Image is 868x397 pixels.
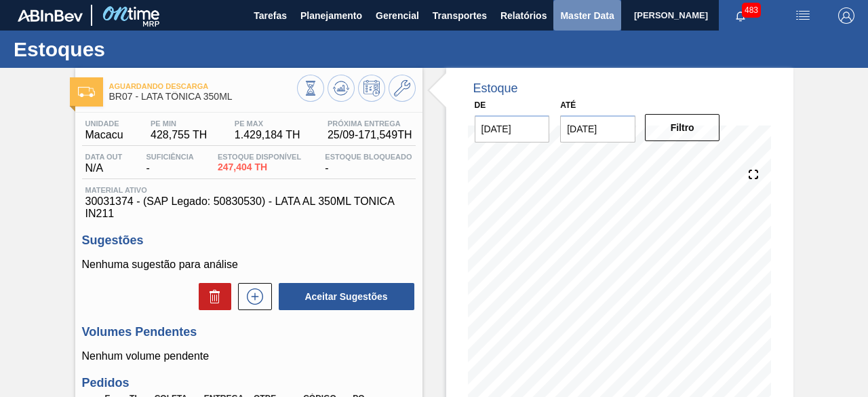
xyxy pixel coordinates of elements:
button: Programar Estoque [358,75,385,102]
span: Master Data [560,7,614,24]
span: 483 [742,3,761,18]
img: Logout [838,7,854,24]
span: BR07 - LATA TÔNICA 350ML [109,92,297,102]
span: PE MIN [151,119,207,128]
div: Excluir Sugestões [192,283,231,310]
input: dd/mm/yyyy [475,115,550,143]
span: 247,404 TH [218,162,301,172]
h3: Pedidos [82,376,416,390]
input: dd/mm/yyyy [560,115,635,143]
span: Planejamento [300,7,362,24]
button: Aceitar Sugestões [279,283,414,310]
p: Nenhum volume pendente [82,350,416,362]
h3: Volumes Pendentes [82,325,416,339]
span: Transportes [433,7,487,24]
span: 25/09 - 171,549 TH [328,129,412,141]
span: Estoque Disponível [218,153,301,161]
div: N/A [82,153,126,174]
span: Material ativo [85,186,412,194]
span: 30031374 - (SAP Legado: 50830530) - LATA AL 350ML TONICA IN211 [85,195,412,220]
div: Aceitar Sugestões [272,282,416,311]
div: Nova sugestão [231,283,272,310]
button: Notificações [719,6,762,25]
span: Macacu [85,129,123,141]
span: 428,755 TH [151,129,207,141]
label: Até [560,100,576,110]
span: Data out [85,153,123,161]
img: TNhmsLtSVTkK8tSr43FrP2fwEKptu5GPRR3wAAAABJRU5ErkJggg== [18,10,83,22]
span: Estoque Bloqueado [325,153,412,161]
span: Relatórios [500,7,547,24]
img: Ícone [78,87,95,97]
span: Gerencial [376,7,419,24]
span: 1.429,184 TH [235,129,300,141]
img: userActions [795,7,811,24]
span: Próxima Entrega [328,119,412,128]
label: De [475,100,486,110]
span: Tarefas [254,7,287,24]
div: - [321,153,415,174]
span: PE MAX [235,119,300,128]
div: Estoque [473,81,518,96]
button: Atualizar Gráfico [328,75,355,102]
button: Visão Geral dos Estoques [297,75,324,102]
span: Aguardando Descarga [109,82,297,90]
h1: Estoques [14,41,254,57]
span: Unidade [85,119,123,128]
button: Filtro [645,114,720,141]
p: Nenhuma sugestão para análise [82,259,416,271]
span: Suficiência [146,153,193,161]
button: Ir ao Master Data / Geral [389,75,416,102]
h3: Sugestões [82,233,416,248]
div: - [142,153,197,174]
